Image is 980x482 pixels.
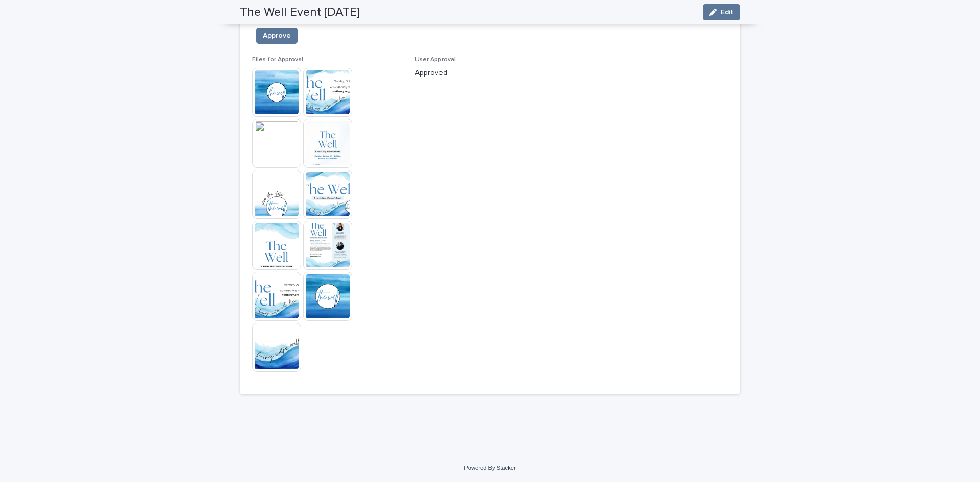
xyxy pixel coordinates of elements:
[721,9,733,16] span: Edit
[252,57,303,63] span: Files for Approval
[464,465,516,471] a: Powered By Stacker
[240,5,360,20] h2: The Well Event [DATE]
[263,31,291,41] span: Approve
[256,28,298,44] button: Approve
[415,68,566,79] p: Approved
[415,57,456,63] span: User Approval
[703,4,740,20] button: Edit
